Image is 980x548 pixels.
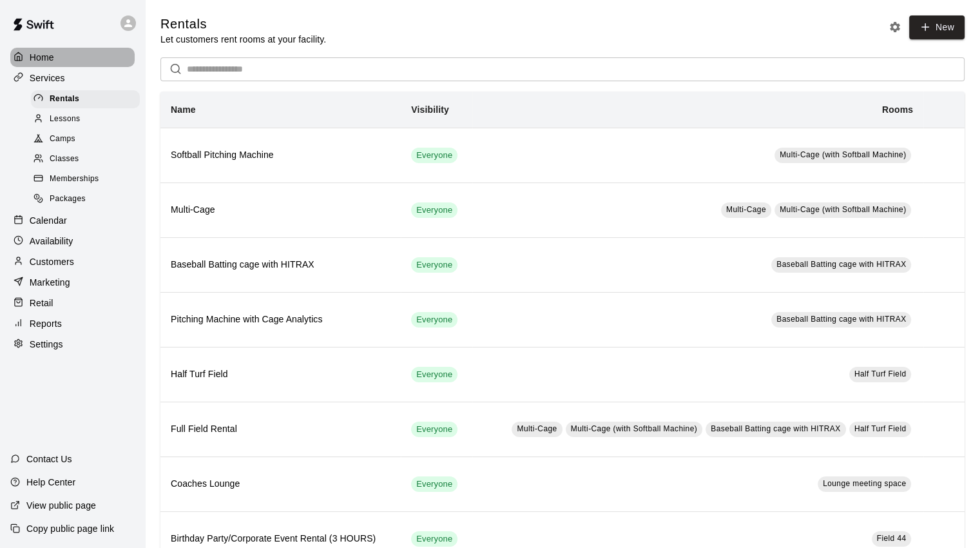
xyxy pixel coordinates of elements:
span: Baseball Batting cage with HITRAX [776,260,906,269]
a: Camps [31,130,145,150]
a: Classes [31,150,145,170]
b: Rooms [882,104,913,115]
span: Baseball Batting cage with HITRAX [776,315,906,324]
span: Everyone [411,533,457,545]
span: Multi-Cage [517,424,557,433]
h6: Softball Pitching Machine [171,148,390,162]
h6: Baseball Batting cage with HITRAX [171,258,390,272]
a: Lessons [31,109,145,129]
div: This service is visible to all of your customers [411,476,457,492]
div: This service is visible to all of your customers [411,312,457,328]
h6: Full Field Rental [171,422,390,436]
div: Lessons [31,110,140,128]
div: This service is visible to all of your customers [411,202,457,218]
span: Everyone [411,424,457,436]
span: Memberships [50,173,99,186]
span: Camps [50,133,75,146]
div: Memberships [31,170,140,188]
span: Classes [50,153,79,166]
a: Retail [10,293,135,313]
p: Retail [30,297,53,309]
span: Multi-Cage (with Softball Machine) [780,205,906,214]
div: This service is visible to all of your customers [411,367,457,382]
span: Lessons [50,113,81,126]
div: This service is visible to all of your customers [411,531,457,547]
span: Field 44 [877,534,907,543]
a: Reports [10,314,135,333]
div: This service is visible to all of your customers [411,422,457,437]
div: Camps [31,130,140,148]
a: Settings [10,335,135,354]
a: Memberships [31,170,145,190]
span: Baseball Batting cage with HITRAX [711,424,840,433]
span: Multi-Cage (with Softball Machine) [571,424,697,433]
a: New [909,15,965,39]
a: Rentals [31,89,145,109]
div: Classes [31,150,140,168]
a: Services [10,68,135,88]
span: Everyone [411,478,457,491]
button: Rental settings [885,17,905,37]
span: Everyone [411,314,457,326]
span: Rentals [50,93,79,106]
b: Visibility [411,104,449,115]
b: Name [171,104,196,115]
span: Packages [50,193,86,206]
div: Rentals [31,90,140,108]
span: Multi-Cage [726,205,766,214]
h5: Rentals [160,15,326,33]
a: Packages [31,190,145,210]
p: Availability [30,235,73,248]
p: Services [30,72,65,84]
div: This service is visible to all of your customers [411,257,457,273]
span: Everyone [411,150,457,162]
p: Contact Us [26,453,72,465]
span: Lounge meeting space [823,479,906,488]
h6: Multi-Cage [171,203,390,217]
h6: Pitching Machine with Cage Analytics [171,313,390,327]
p: Reports [30,317,62,330]
a: Calendar [10,211,135,230]
div: Packages [31,190,140,208]
span: Everyone [411,369,457,381]
p: Help Center [26,476,75,489]
a: Marketing [10,273,135,292]
p: Home [30,51,54,64]
h6: Half Turf Field [171,367,390,382]
a: Customers [10,252,135,271]
p: Calendar [30,214,67,227]
p: Customers [30,255,74,268]
span: Half Turf Field [854,424,907,433]
p: Settings [30,338,63,351]
span: Everyone [411,259,457,271]
h6: Birthday Party/Corporate Event Rental (3 HOURS) [171,532,390,546]
p: Copy public page link [26,522,114,535]
p: View public page [26,499,96,512]
p: Marketing [30,276,70,289]
span: Everyone [411,204,457,217]
p: Let customers rent rooms at your facility. [160,33,326,46]
span: Multi-Cage (with Softball Machine) [780,150,906,159]
a: Availability [10,231,135,251]
h6: Coaches Lounge [171,477,390,491]
span: Half Turf Field [854,369,907,378]
div: This service is visible to all of your customers [411,148,457,163]
a: Home [10,48,135,67]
